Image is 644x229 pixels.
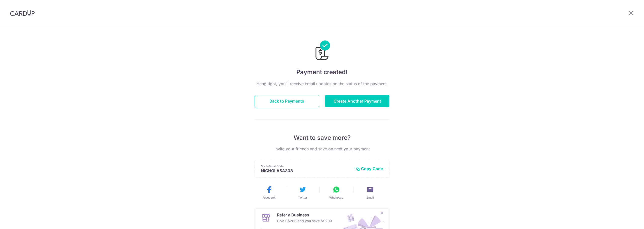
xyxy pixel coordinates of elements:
button: Facebook [254,186,284,200]
p: Invite your friends and save on next your payment [255,146,389,152]
span: Email [367,196,374,200]
button: Back to Payments [255,95,319,107]
p: NICHOLASA308 [261,168,352,173]
button: Create Another Payment [325,95,389,107]
p: Want to save more? [255,134,389,142]
p: Give S$200 and you save S$200 [277,218,332,224]
span: Twitter [298,196,307,200]
img: CardUp [10,10,35,16]
button: WhatsApp [321,186,351,200]
p: My Referral Code [261,164,352,168]
span: Facebook [263,196,275,200]
button: Copy Code [356,166,383,171]
img: Payments [314,40,330,62]
iframe: Opens a widget where you can find more information [612,214,639,226]
button: Twitter [288,186,317,200]
button: Email [355,186,385,200]
span: WhatsApp [329,196,343,200]
h4: Payment created! [255,68,389,77]
p: Refer a Business [277,212,332,218]
p: Hang tight, you’ll receive email updates on the status of the payment. [255,81,389,87]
